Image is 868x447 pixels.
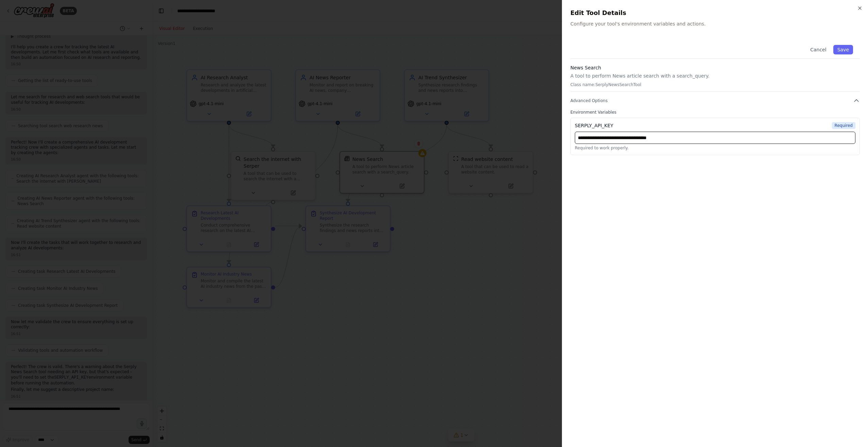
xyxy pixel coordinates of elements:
span: Required [832,122,855,129]
button: Save [833,45,853,54]
h2: Edit Tool Details [570,8,860,18]
p: Class name: SerplyNewsSearchTool [570,82,860,87]
label: Environment Variables [570,110,860,115]
p: A tool to perform News article search with a search_query. [570,72,860,79]
div: SERPLY_API_KEY [575,122,613,129]
h3: News Search [570,64,860,71]
span: Advanced Options [570,98,607,103]
button: Advanced Options [570,97,860,104]
p: Required to work properly. [575,145,855,151]
p: Configure your tool's environment variables and actions. [570,20,860,27]
button: Cancel [806,45,830,54]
